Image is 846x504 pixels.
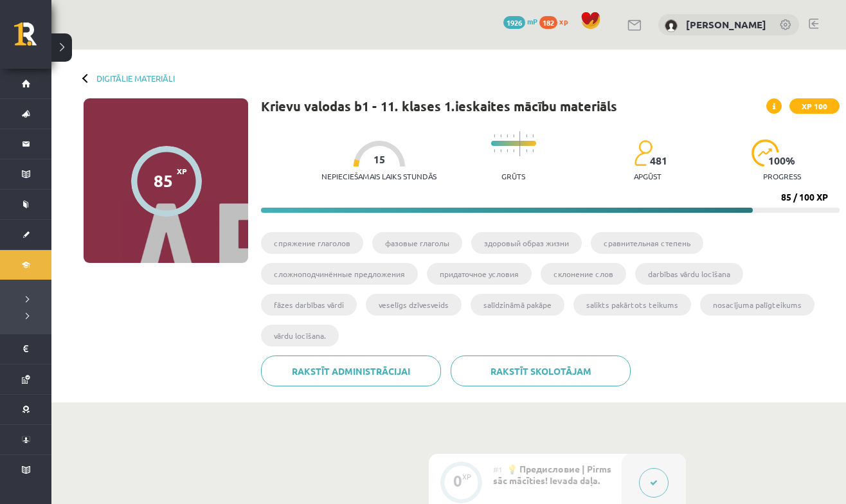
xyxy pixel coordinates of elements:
span: xp [559,16,568,26]
span: mP [527,16,537,26]
p: progress [763,172,801,181]
a: Digitālie materiāli [96,73,175,83]
img: icon-short-line-57e1e144782c952c97e751825c79c345078a6d821885a25fce030b3d8c18986b.svg [526,149,527,152]
span: 481 [650,155,667,166]
span: 💡 Предисловие | Pirms sāc mācīties! Ievada daļa. [493,463,611,486]
li: nosacījuma palīgteikums [700,294,815,316]
span: 182 [539,16,557,29]
a: [PERSON_NAME] [686,18,766,31]
img: Vladislava Smirnova [665,19,678,32]
img: icon-short-line-57e1e144782c952c97e751825c79c345078a6d821885a25fce030b3d8c18986b.svg [500,149,501,152]
li: фазовые глаголы [372,232,462,254]
span: 100 % [768,155,796,166]
li: darbības vārdu locīšana [635,263,743,285]
li: veselīgs dzīvesveids [366,294,462,316]
span: 15 [373,154,385,165]
li: здоровый образ жизни [471,232,582,254]
p: Nepieciešamais laiks stundās [321,172,437,181]
img: icon-short-line-57e1e144782c952c97e751825c79c345078a6d821885a25fce030b3d8c18986b.svg [507,149,508,152]
img: icon-long-line-d9ea69661e0d244f92f715978eff75569469978d946b2353a9bb055b3ed8787d.svg [519,131,521,156]
li: придаточное условия [427,263,532,285]
a: Rakstīt skolotājam [451,355,631,386]
img: icon-short-line-57e1e144782c952c97e751825c79c345078a6d821885a25fce030b3d8c18986b.svg [500,134,501,138]
div: XP [462,473,471,480]
span: 1926 [503,16,525,29]
img: icon-short-line-57e1e144782c952c97e751825c79c345078a6d821885a25fce030b3d8c18986b.svg [532,134,534,138]
img: icon-progress-161ccf0a02000e728c5f80fcf4c31c7af3da0e1684b2b1d7c360e028c24a22f1.svg [751,139,779,166]
img: icon-short-line-57e1e144782c952c97e751825c79c345078a6d821885a25fce030b3d8c18986b.svg [494,149,495,152]
a: Rakstīt administrācijai [261,355,441,386]
li: salikts pakārtots teikums [573,294,691,316]
a: 182 xp [539,16,574,26]
a: Rīgas 1. Tālmācības vidusskola [14,22,51,55]
li: salīdzināmā pakāpe [471,294,564,316]
li: склонение слов [541,263,626,285]
h1: Krievu valodas b1 - 11. klases 1.ieskaites mācību materiāls [261,98,617,114]
li: fāzes darbības vārdi [261,294,357,316]
img: students-c634bb4e5e11cddfef0936a35e636f08e4e9abd3cc4e673bd6f9a4125e45ecb1.svg [634,139,652,166]
img: icon-short-line-57e1e144782c952c97e751825c79c345078a6d821885a25fce030b3d8c18986b.svg [526,134,527,138]
li: vārdu locīšana. [261,325,339,346]
div: 85 [154,171,173,190]
img: icon-short-line-57e1e144782c952c97e751825c79c345078a6d821885a25fce030b3d8c18986b.svg [494,134,495,138]
span: XP 100 [789,98,840,114]
li: cпряжение глаголов [261,232,363,254]
li: сложноподчинённые предложения [261,263,418,285]
span: #1 [493,464,503,474]
a: 1926 mP [503,16,537,26]
span: XP [177,166,187,175]
p: apgūst [634,172,661,181]
img: icon-short-line-57e1e144782c952c97e751825c79c345078a6d821885a25fce030b3d8c18986b.svg [513,149,514,152]
div: 0 [453,475,462,487]
img: icon-short-line-57e1e144782c952c97e751825c79c345078a6d821885a25fce030b3d8c18986b.svg [507,134,508,138]
p: Grūts [501,172,525,181]
li: сравнительная степень [591,232,703,254]
img: icon-short-line-57e1e144782c952c97e751825c79c345078a6d821885a25fce030b3d8c18986b.svg [513,134,514,138]
img: icon-short-line-57e1e144782c952c97e751825c79c345078a6d821885a25fce030b3d8c18986b.svg [532,149,534,152]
